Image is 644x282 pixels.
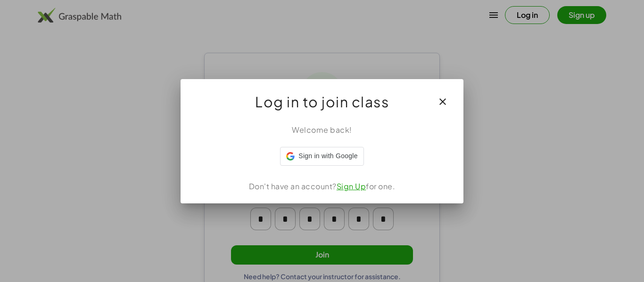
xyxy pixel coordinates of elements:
a: Sign Up [337,181,366,191]
span: Log in to join class [255,90,389,113]
div: Sign in with Google [280,147,363,166]
span: Sign in with Google [298,151,357,161]
div: Welcome back! [192,124,452,136]
div: Don't have an account? for one. [192,181,452,192]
